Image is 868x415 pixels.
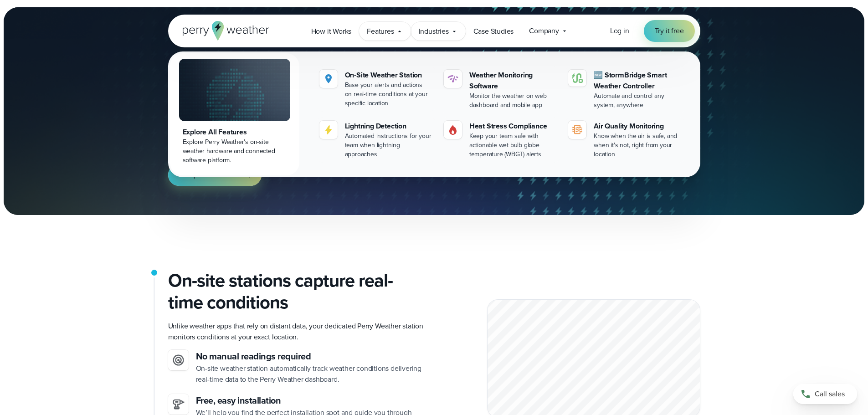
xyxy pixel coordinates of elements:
[655,26,684,36] span: Try it free
[469,132,557,159] div: Keep your team safe with actionable wet bulb globe temperature (WBGT) alerts
[311,26,352,37] span: How it Works
[183,138,287,165] div: Explore Perry Weather's on-site weather hardware and connected software platform.
[316,66,437,112] a: perry weather location On-Site Weather Station Base your alerts and actions on real-time conditio...
[183,127,287,138] div: Explore All Features
[196,350,427,363] h3: No manual readings required
[469,70,557,92] div: Weather Monitoring Software
[345,132,433,159] div: Automated instructions for your team when lightning approaches
[168,164,262,186] a: Request more info
[440,117,561,163] a: perry weather heat Heat Stress Compliance Keep your team safe with actionable wet bulb globe temp...
[572,73,583,83] img: stormbridge-icon-V6.svg
[168,270,427,313] h2: On-site stations capture real-time conditions
[447,124,458,135] img: perry weather heat
[303,22,360,41] a: How it Works
[469,121,557,132] div: Heat Stress Compliance
[610,26,629,36] span: Log in
[447,73,458,84] img: software-icon.svg
[345,81,433,108] div: Base your alerts and actions on real-time conditions at your specific location
[815,389,845,400] span: Call sales
[196,394,427,407] h3: Free, easy installation
[196,363,427,385] p: On-site weather station automatically track weather conditions delivering real-time data to the P...
[594,70,682,92] div: 🆕 StormBridge Smart Weather Controller
[473,26,514,37] span: Case Studies
[323,73,334,84] img: perry weather location
[610,26,629,36] a: Log in
[572,124,583,135] img: aqi-icon.svg
[529,26,559,36] span: Company
[469,92,557,110] div: Monitor the weather on web dashboard and mobile app
[565,66,685,113] a: 🆕 StormBridge Smart Weather Controller Automate and control any system, anywhere
[323,124,334,135] img: lightning-icon.svg
[168,321,427,343] p: Unlike weather apps that rely on distant data, your dedicated Perry Weather station monitors cond...
[440,66,561,113] a: Weather Monitoring Software Monitor the weather on web dashboard and mobile app
[594,121,682,132] div: Air Quality Monitoring
[367,26,394,37] span: Features
[565,117,685,163] a: Air Quality Monitoring Know when the air is safe, and when it's not, right from your location
[170,53,299,175] a: Explore All Features Explore Perry Weather's on-site weather hardware and connected software plat...
[419,26,449,37] span: Industries
[594,132,682,159] div: Know when the air is safe, and when it's not, right from your location
[316,117,437,163] a: Lightning Detection Automated instructions for your team when lightning approaches
[594,92,682,110] div: Automate and control any system, anywhere
[793,384,857,404] a: Call sales
[345,121,433,132] div: Lightning Detection
[644,20,695,42] a: Try it free
[466,22,522,41] a: Case Studies
[345,70,433,81] div: On-Site Weather Station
